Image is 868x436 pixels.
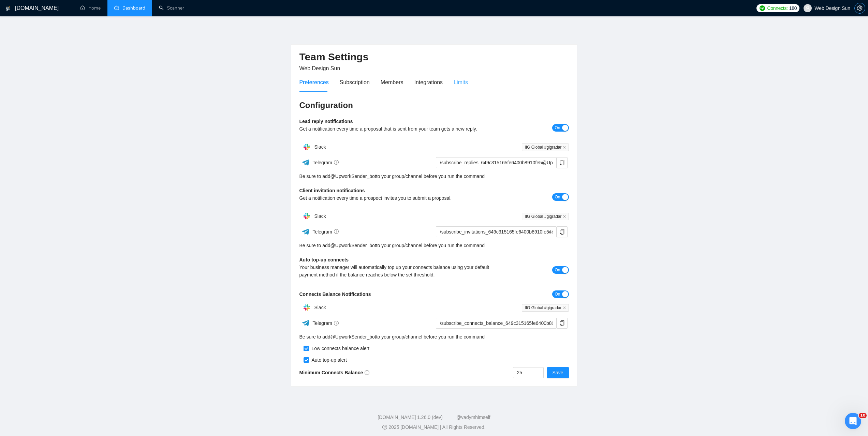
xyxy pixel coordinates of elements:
span: close [563,146,566,149]
p: В сети последние 15 мин [33,9,92,15]
span: Web Design Sun [299,65,340,71]
img: hpQkSZIkSZIkSZIkSZIkSZIkSZIkSZIkSZIkSZIkSZIkSZIkSZIkSZIkSZIkSZIkSZIkSZIkSZIkSZIkSZIkSZIkSZIkSZIkS... [300,140,313,154]
div: Get a notification every time a proposal that is sent from your team gets a new reply. [299,125,502,133]
div: Auto top-up alert [309,356,347,364]
span: copy [557,320,567,326]
a: @UpworkSender_bot [330,242,376,249]
span: IIG Global #gigradar [522,304,569,312]
button: copy [557,226,568,237]
span: 10 [859,413,867,418]
div: Integrations [414,78,443,87]
button: Start recording [43,223,49,229]
span: Slack [314,305,326,310]
img: Profile image for Dima [19,4,30,15]
span: close [563,306,566,310]
span: IIG Global #gigradar [522,144,569,151]
span: 180 [789,4,797,12]
textarea: Ваше сообщение... [6,209,131,221]
span: info-circle [365,370,369,375]
a: searchScanner [159,5,184,11]
a: [URL][DOMAIN_NAME] [11,178,64,183]
a: [DOMAIN_NAME] 1.26.0 (dev) [378,415,443,420]
b: Auto top-up connects [299,257,349,262]
a: setting [854,5,865,11]
div: Привіт!Вибачте, переглянули, ще поки немає(Але як тільки буде, відразу Вам скинемо сюди🙏 [5,7,112,56]
button: Главная [107,3,120,16]
span: info-circle [334,321,339,326]
iframe: To enrich screen reader interactions, please activate Accessibility in Grammarly extension settings [845,413,861,429]
div: Your business manager will automatically top up your connects balance using your default payment ... [299,264,502,279]
button: Отправить сообщение… [117,221,128,231]
span: info-circle [334,229,339,234]
button: copy [557,318,568,329]
div: привіт, є запис? [85,130,126,137]
span: Slack [314,213,326,219]
div: Members [381,78,403,87]
div: Nazar говорит… [5,57,131,117]
div: Be sure to add to your group/channel before you run the command [299,333,569,341]
span: close [563,215,566,218]
span: Slack [314,144,326,150]
h2: Team Settings [299,50,569,64]
div: Preferences [299,78,329,87]
a: dashboardDashboard [114,5,145,11]
span: Save [553,369,563,376]
span: Telegram [312,229,339,235]
div: Закрыть [120,3,132,15]
img: logo [6,3,11,14]
img: ww3wtPAAAAAElFTkSuQmCC [301,319,310,327]
div: Be sure to add to your group/channel before you run the command [299,172,569,180]
div: Привіт, ще поки ні - в Слак-каналі наш ком'юніті менеджер зробить анонс про це, але в цілому, йог... [5,147,112,208]
span: On [555,290,560,298]
div: Також замітив, що Ви є в каналі events в ком’юніті, там можете переглянути, оскільки туди також б... [11,61,106,107]
div: artemrasenko@webdesignsun.com говорит… [5,126,131,147]
b: Minimum Connects Balance [299,370,370,375]
span: copy [557,160,567,165]
div: Get a notification every time a prospect invites you to submit a proposal. [299,194,502,202]
span: On [555,193,560,201]
span: On [555,266,560,274]
button: Save [547,367,569,378]
a: @vadymhimself [456,415,490,420]
div: Привіт! Вибачте, переглянули, ще поки немає( Але як тільки буде, відразу Вам скинемо сюди🙏 [11,12,106,52]
span: Connects: [767,4,788,12]
div: Be sure to add to your group/channel before you run the command [299,242,569,249]
button: Средство выбора GIF-файла [21,223,27,229]
span: Telegram [312,160,339,165]
a: homeHome [80,5,101,11]
div: Також замітив, що Ви є в каналі events в ком’юніті, там можете переглянути, оскільки туди також б... [5,57,112,111]
span: info-circle [334,160,339,165]
button: setting [854,3,865,14]
span: On [555,124,560,132]
b: Client invitation notifications [299,188,365,193]
button: Средство выбора эмодзи [11,223,16,229]
div: 9 сентября [5,117,131,126]
img: hpQkSZIkSZIkSZIkSZIkSZIkSZIkSZIkSZIkSZIkSZIkSZIkSZIkSZIkSZIkSZIkSZIkSZIkSZIkSZIkSZIkSZIkSZIkSZIkS... [300,301,313,314]
img: hpQkSZIkSZIkSZIkSZIkSZIkSZIkSZIkSZIkSZIkSZIkSZIkSZIkSZIkSZIkSZIkSZIkSZIkSZIkSZIkSZIkSZIkSZIkSZIkS... [300,209,313,223]
div: Subscription [340,78,370,87]
button: go back [4,3,17,16]
img: ww3wtPAAAAAElFTkSuQmCC [301,158,310,167]
a: @UpworkSender_bot [330,172,376,180]
b: Lead reply notifications [299,119,353,124]
span: copyright [382,425,387,430]
span: IIG Global #gigradar [522,213,569,220]
span: user [805,6,810,11]
button: Добавить вложение [32,223,38,229]
h3: Configuration [299,100,569,111]
div: Привіт, ще поки ні - в Слак-каналі наш ком'юніті менеджер зробить анонс про це, але в цілому, йог... [11,151,106,204]
div: 2025 [DOMAIN_NAME] | All Rights Reserved. [5,424,863,431]
div: Limits [454,78,468,87]
span: copy [557,229,567,235]
h1: Dima [33,3,47,9]
img: ww3wtPAAAAAElFTkSuQmCC [301,227,310,236]
button: copy [557,157,568,168]
span: setting [855,5,865,11]
a: @UpworkSender_bot [330,333,376,341]
div: Nazar говорит… [5,7,131,57]
div: Dima говорит… [5,147,131,223]
div: привіт, є запис? [80,126,131,141]
b: Connects Balance Notifications [299,291,371,297]
img: upwork-logo.png [760,5,765,11]
div: Low connects balance alert [309,345,370,352]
